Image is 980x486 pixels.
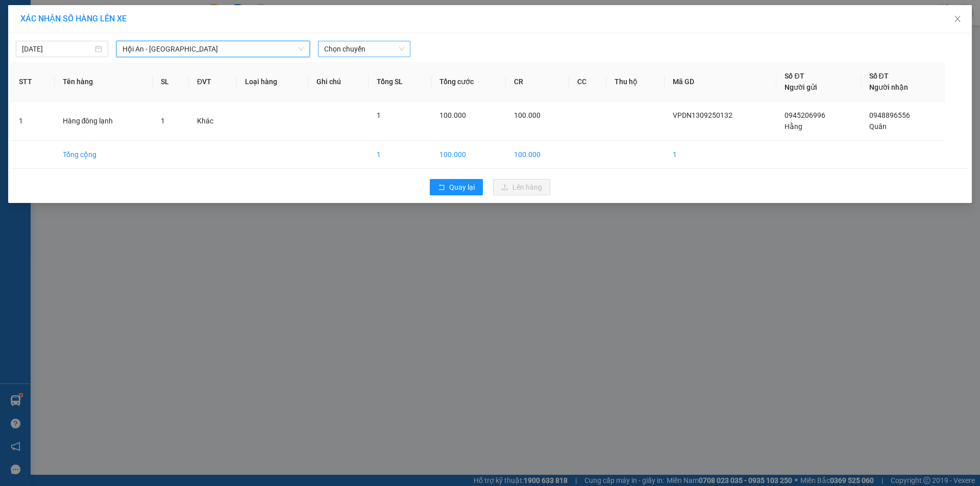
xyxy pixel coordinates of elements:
span: Số ĐT [785,72,804,80]
th: SL [153,62,189,101]
span: Hội An - Hà Nội [122,41,304,57]
span: VPDN1309250132 [673,111,732,119]
th: STT [11,62,55,101]
th: Thu hộ [606,62,665,101]
img: logo [6,34,26,85]
span: 100.000 [514,111,541,119]
span: Người gửi [785,83,817,91]
th: CR [506,62,569,101]
span: ↔ [GEOGRAPHIC_DATA] [32,52,112,75]
span: XÁC NHẬN SỐ HÀNG LÊN XE [20,14,127,23]
td: Khác [189,101,237,141]
span: 1 [377,111,381,119]
td: 100.000 [506,141,569,169]
span: close [953,15,962,23]
th: Ghi chú [308,62,369,101]
strong: CHUYỂN PHÁT NHANH HK BUSLINES [37,8,107,41]
th: Loại hàng [237,62,308,101]
th: ĐVT [189,62,237,101]
td: Tổng cộng [55,141,153,169]
span: 100.000 [439,111,466,119]
span: ↔ [GEOGRAPHIC_DATA] [35,60,112,75]
span: Số ĐT [869,72,889,80]
span: VPDN1309250132 [117,62,191,73]
span: SAPA, LÀO CAI ↔ [GEOGRAPHIC_DATA] [32,43,112,75]
span: 1 [161,117,165,125]
span: Chọn chuyến [324,41,404,57]
button: rollbackQuay lại [430,179,483,195]
th: Mã GD [665,62,777,101]
td: Hàng đông lạnh [55,101,153,141]
th: CC [569,62,607,101]
button: uploadLên hàng [493,179,550,195]
span: Quay lại [449,182,475,193]
th: Tổng SL [369,62,431,101]
td: 1 [369,141,431,169]
span: down [298,46,304,52]
span: Hằng [785,122,802,131]
span: Quân [869,122,887,131]
span: 0948896556 [869,111,910,119]
td: 1 [11,101,55,141]
button: Close [943,5,972,34]
span: rollback [438,184,445,192]
span: Người nhận [869,83,908,91]
td: 1 [665,141,777,169]
input: 13/09/2025 [22,43,93,55]
td: 100.000 [431,141,506,169]
span: 0945206996 [785,111,825,119]
th: Tên hàng [55,62,153,101]
th: Tổng cước [431,62,506,101]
